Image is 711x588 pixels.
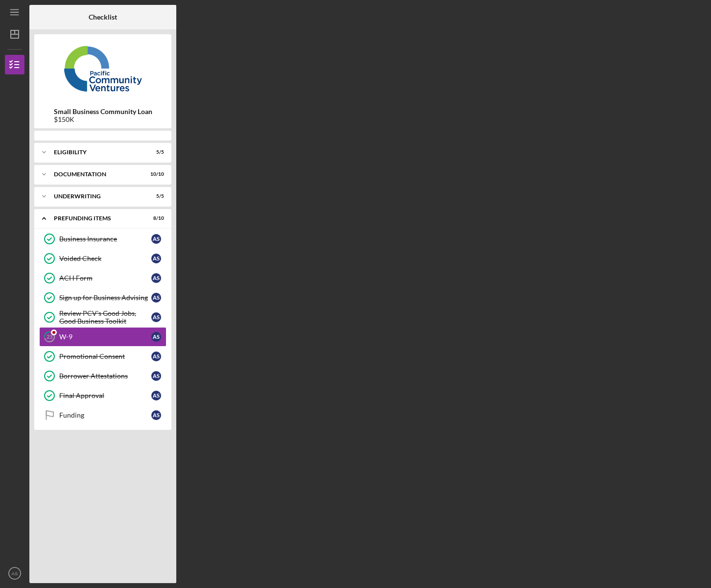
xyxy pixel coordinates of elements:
b: Small Business Community Loan [54,108,152,116]
a: Promotional ConsentAS [39,347,166,366]
div: Business Insurance [59,235,151,243]
div: Voided Check [59,255,151,262]
div: Borrower Attestations [59,372,151,380]
div: ACH Form [59,274,151,282]
b: Checklist [89,13,117,21]
img: Product logo [34,39,171,98]
div: A S [151,410,161,420]
div: Eligibility [54,149,140,155]
text: AS [12,571,18,576]
div: $150K [54,116,152,123]
div: Underwriting [54,193,140,199]
a: Business InsuranceAS [39,229,166,249]
a: ACH FormAS [39,268,166,288]
a: Borrower AttestationsAS [39,366,166,386]
div: A S [151,234,161,244]
div: 8 / 10 [146,215,164,221]
a: Voided CheckAS [39,249,166,268]
button: AS [5,564,24,583]
div: A S [151,391,161,400]
div: 5 / 5 [146,193,164,199]
div: A S [151,352,161,361]
div: 5 / 5 [146,149,164,155]
div: A S [151,332,161,342]
div: A S [151,371,161,381]
div: 10 / 10 [146,171,164,177]
div: A S [151,293,161,303]
a: 23W-9AS [39,327,166,347]
div: Sign up for Business Advising [59,294,151,302]
div: Promotional Consent [59,353,151,360]
a: Sign up for Business AdvisingAS [39,288,166,307]
div: W-9 [59,333,151,341]
div: Review PCV's Good Jobs, Good Business Toolkit [59,309,151,325]
tspan: 23 [47,334,52,340]
a: FundingAS [39,405,166,425]
div: Funding [59,411,151,419]
div: A S [151,312,161,322]
div: A S [151,273,161,283]
a: Final ApprovalAS [39,386,166,405]
div: A S [151,254,161,263]
div: Final Approval [59,392,151,400]
div: Prefunding Items [54,215,140,221]
div: Documentation [54,171,140,177]
a: Review PCV's Good Jobs, Good Business ToolkitAS [39,307,166,327]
